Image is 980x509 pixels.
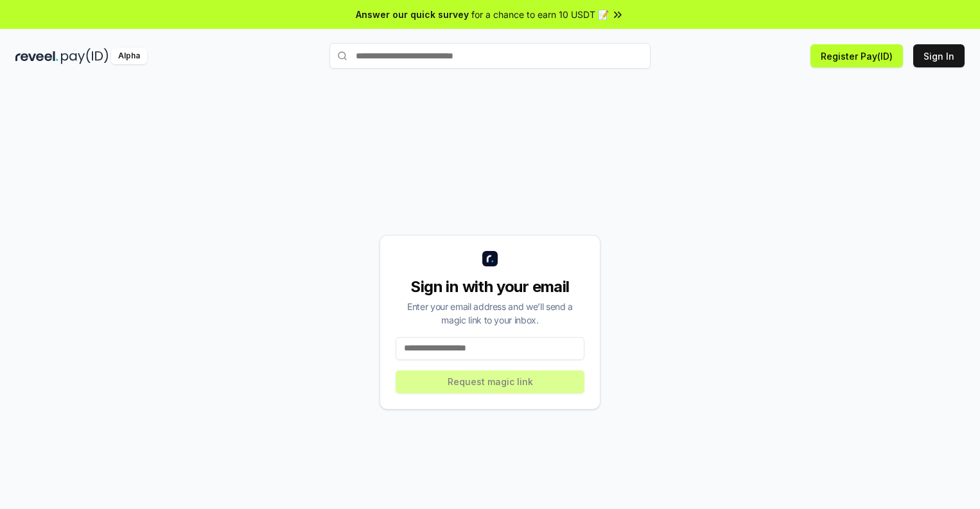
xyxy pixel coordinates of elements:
button: Sign In [913,44,965,67]
img: pay_id [61,48,109,64]
div: Alpha [111,48,147,64]
div: Enter your email address and we’ll send a magic link to your inbox. [396,300,584,327]
div: Sign in with your email [396,277,584,297]
img: logo_small [482,251,498,266]
button: Register Pay(ID) [810,44,903,67]
img: reveel_dark [15,48,58,64]
span: Answer our quick survey [356,8,469,21]
span: for a chance to earn 10 USDT 📝 [471,8,609,21]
